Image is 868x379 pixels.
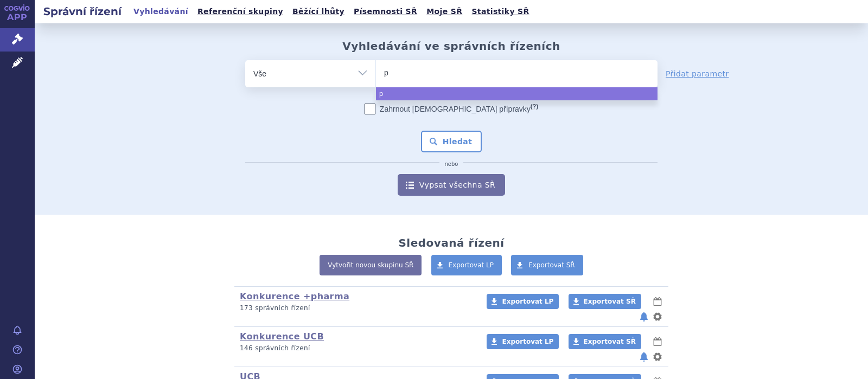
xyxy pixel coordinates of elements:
a: Referenční skupiny [194,4,286,19]
a: Konkurence +pharma [240,291,349,301]
a: Statistiky SŘ [468,4,532,19]
a: Exportovat LP [487,334,559,349]
button: notifikace [639,350,649,363]
a: Exportovat SŘ [511,255,583,275]
button: notifikace [639,310,649,323]
span: Exportovat LP [502,338,553,345]
button: lhůty [652,295,663,308]
a: Moje SŘ [423,4,465,19]
a: Vytvořit novou skupinu SŘ [320,255,422,275]
p: 173 správních řízení [240,304,473,313]
button: lhůty [652,335,663,348]
button: nastavení [652,310,663,323]
span: Exportovat SŘ [584,338,636,345]
label: Zahrnout [DEMOGRAPHIC_DATA] přípravky [365,104,538,114]
span: Exportovat LP [502,298,553,305]
a: Exportovat SŘ [569,294,641,309]
button: nastavení [652,350,663,363]
a: Běžící lhůty [289,4,348,19]
span: Exportovat LP [449,261,494,269]
h2: Vyhledávání ve správních řízeních [342,40,560,53]
span: Exportovat SŘ [584,298,636,305]
a: Exportovat SŘ [569,334,641,349]
a: Přidat parametr [666,68,729,79]
span: Exportovat SŘ [528,261,575,269]
li: p [376,87,658,100]
button: Hledat [421,131,482,152]
p: 146 správních řízení [240,344,473,353]
a: Písemnosti SŘ [350,4,420,19]
i: nebo [439,161,464,168]
a: Exportovat LP [431,255,502,275]
a: Vyhledávání [130,4,192,19]
a: Vypsat všechna SŘ [398,174,505,196]
h2: Správní řízení [35,4,130,19]
a: Konkurence UCB [240,331,324,342]
h2: Sledovaná řízení [398,236,504,249]
abbr: (?) [531,103,538,110]
a: Exportovat LP [487,294,559,309]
